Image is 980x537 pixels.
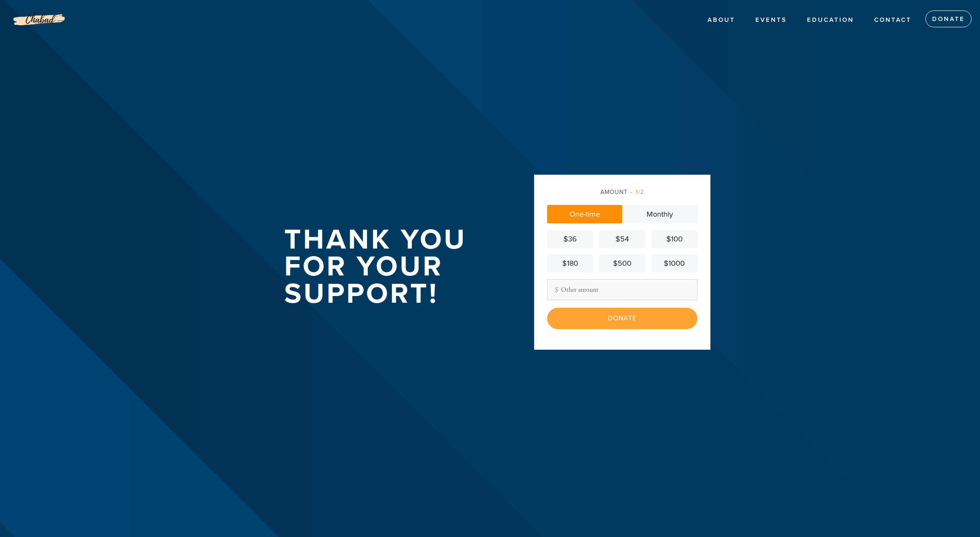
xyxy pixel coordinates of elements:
[599,254,645,272] a: $500
[284,226,507,308] h1: Thank you for your support!
[622,205,697,223] a: Monthly
[550,233,590,245] div: $36
[636,189,638,196] span: 1
[603,233,642,245] div: $54
[655,258,694,269] div: $1000
[868,12,918,28] a: Contact
[801,12,860,28] a: EDUCATION
[550,258,590,269] div: $180
[547,254,593,272] a: $180
[652,254,697,272] a: $1000
[925,10,972,27] a: Donate
[547,205,622,223] a: One-time
[631,189,644,196] span: /2
[652,230,697,248] a: $100
[599,230,645,248] a: $54
[603,258,642,269] div: $500
[547,279,697,300] input: Other amount
[701,12,742,28] a: ABOUT
[13,4,66,34] img: Logo%20without%20address_0.png
[655,233,694,245] div: $100
[547,230,593,248] a: $36
[547,188,697,196] div: Amount
[749,12,793,28] a: EVENTS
